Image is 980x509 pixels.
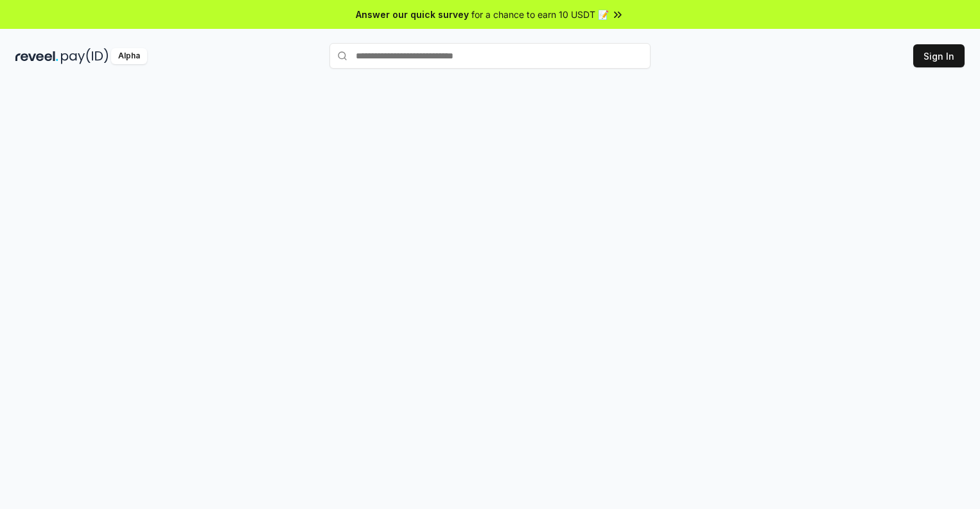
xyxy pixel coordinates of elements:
[471,8,609,21] span: for a chance to earn 10 USDT 📝
[913,44,965,67] button: Sign In
[15,48,58,64] img: reveel_dark
[111,48,147,64] div: Alpha
[61,48,109,64] img: pay_id
[356,8,469,21] span: Answer our quick survey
